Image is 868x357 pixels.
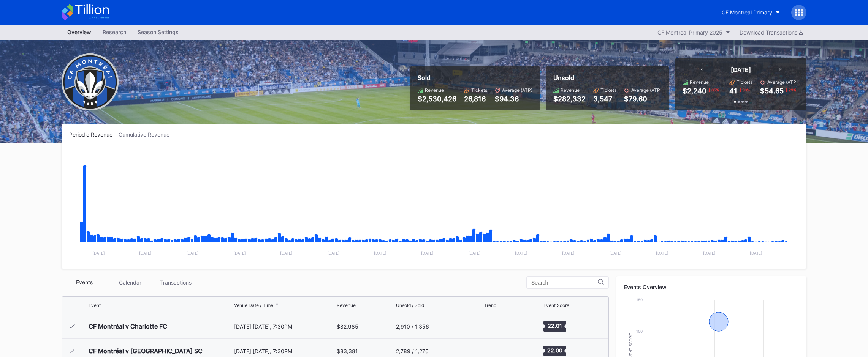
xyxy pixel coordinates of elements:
[548,322,562,329] text: 22.01
[600,87,616,93] div: Tickets
[396,323,429,330] div: 2,910 / 1,356
[690,79,709,85] div: Revenue
[327,251,340,255] text: [DATE]
[502,87,532,93] div: Average (ATP)
[553,74,662,82] div: Unsold
[561,87,580,93] div: Revenue
[234,348,335,354] div: [DATE] [DATE], 7:30PM
[418,74,532,82] div: Sold
[636,297,643,302] text: 150
[396,302,424,308] div: Unsold / Sold
[515,251,527,255] text: [DATE]
[119,131,176,138] div: Cumulative Revenue
[656,251,668,255] text: [DATE]
[593,95,616,103] div: 3,547
[703,251,716,255] text: [DATE]
[624,95,662,103] div: $79.60
[107,277,153,288] div: Calendar
[711,87,720,93] div: 65 %
[716,5,786,19] button: CF Montreal Primary
[62,53,119,110] img: CF_Montreal.png
[464,95,487,103] div: 26,816
[788,87,797,93] div: 29 %
[624,284,799,290] div: Events Overview
[736,27,806,38] button: Download Transactions
[683,87,706,95] div: $2,240
[547,347,562,354] text: 22.00
[654,27,734,38] button: CF Montreal Primary 2025
[484,317,507,336] svg: Chart title
[425,87,444,93] div: Revenue
[657,29,722,36] div: CF Montreal Primary 2025
[767,79,798,85] div: Average (ATP)
[609,251,622,255] text: [DATE]
[543,302,569,308] div: Event Score
[132,27,184,38] a: Season Settings
[495,95,532,103] div: $94.36
[62,277,107,288] div: Events
[374,251,386,255] text: [DATE]
[760,87,784,95] div: $54.65
[139,251,152,255] text: [DATE]
[731,66,751,74] div: [DATE]
[234,323,335,330] div: [DATE] [DATE], 7:30PM
[337,302,356,308] div: Revenue
[92,251,105,255] text: [DATE]
[153,277,198,288] div: Transactions
[484,302,496,308] div: Trend
[233,251,246,255] text: [DATE]
[421,251,434,255] text: [DATE]
[337,348,358,354] div: $83,381
[69,147,799,261] svg: Chart title
[62,27,97,38] a: Overview
[741,87,751,93] div: 50 %
[89,302,101,308] div: Event
[636,329,643,333] text: 100
[471,87,487,93] div: Tickets
[562,251,575,255] text: [DATE]
[69,131,119,138] div: Periodic Revenue
[186,251,199,255] text: [DATE]
[531,280,598,286] input: Search
[280,251,293,255] text: [DATE]
[97,27,132,38] div: Research
[468,251,481,255] text: [DATE]
[740,29,803,36] div: Download Transactions
[553,95,586,103] div: $282,332
[418,95,456,103] div: $2,530,426
[737,79,752,85] div: Tickets
[396,348,429,354] div: 2,789 / 1,276
[631,87,662,93] div: Average (ATP)
[234,302,273,308] div: Venue Date / Time
[132,27,184,38] div: Season Settings
[89,347,203,355] div: CF Montréal v [GEOGRAPHIC_DATA] SC
[89,322,167,330] div: CF Montréal v Charlotte FC
[337,323,358,330] div: $82,985
[97,27,132,38] a: Research
[750,251,762,255] text: [DATE]
[729,87,737,95] div: 41
[722,9,772,16] div: CF Montreal Primary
